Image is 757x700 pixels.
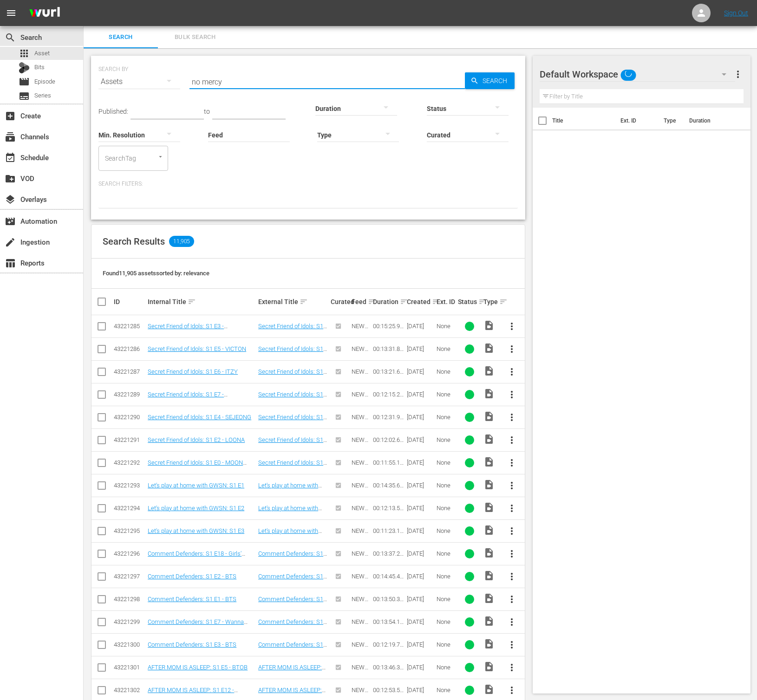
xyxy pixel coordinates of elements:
[501,406,523,428] button: more_vert
[19,91,30,102] span: Series
[352,459,370,536] span: NEW [DOMAIN_NAME]_Samsung TV Plus_Sep_2020_F01
[373,345,404,352] div: 00:13:31.863
[352,414,370,490] span: NEW [DOMAIN_NAME]_Samsung TV Plus_Sep_2020_F01
[432,298,440,306] span: sort
[407,459,434,466] div: [DATE]
[373,505,404,512] div: 00:12:13.565
[483,502,495,513] span: Video
[114,459,145,466] div: 43221292
[114,596,145,603] div: 43221298
[258,368,327,382] a: Secret Friend of Idols: S1 E6 - ITZY
[373,618,404,625] div: 00:13:54.177
[483,320,495,331] span: Video
[407,296,434,307] div: Created
[148,436,245,443] a: Secret Friend of Idols: S1 E2 - LOONA
[483,388,495,399] span: Video
[373,550,404,557] div: 00:13:37.204
[258,459,327,473] a: Secret Friend of Idols: S1 E0 - MOON BYUL
[103,236,165,247] span: Search Results
[98,69,180,95] div: Assets
[6,7,17,19] span: menu
[114,618,145,625] div: 43221299
[114,641,145,648] div: 43221300
[148,505,244,512] a: Let's play at home with GWSN: S1 E2
[148,618,248,632] a: Comment Defenders: S1 E7 - Wanna One
[400,298,408,306] span: sort
[5,32,16,43] span: Search
[658,108,684,134] th: Type
[258,482,322,496] a: Let's play at home with GWSN: S1 E1
[437,298,455,305] div: Ext. ID
[483,593,495,604] span: Video
[148,641,236,648] a: Comment Defenders: S1 E3 - BTS
[352,527,370,604] span: NEW [DOMAIN_NAME]_Samsung TV Plus_Sep_2020_F01
[114,323,145,330] div: 43221285
[114,550,145,557] div: 43221296
[352,596,370,672] span: NEW [DOMAIN_NAME]_Samsung TV Plus_Sep_2020_F01
[34,77,55,86] span: Episode
[506,525,517,537] span: more_vert
[204,108,210,115] span: to
[148,414,251,421] a: Secret Friend of Idols: S1 E4 - SEJEONG
[437,618,455,625] div: None
[352,368,370,445] span: NEW [DOMAIN_NAME]_Samsung TV Plus_Sep_2020_F01
[615,108,659,134] th: Ext. ID
[98,108,128,115] span: Published:
[352,345,370,422] span: NEW [DOMAIN_NAME]_Samsung TV Plus_Sep_2020_F01
[483,456,495,467] span: Video
[148,323,228,337] a: Secret Friend of Idols: S1 E3 - PENTAGON
[506,389,517,400] span: more_vert
[501,497,523,519] button: more_vert
[258,296,328,307] div: External Title
[552,108,615,134] th: Title
[506,571,517,582] span: more_vert
[188,298,196,306] span: sort
[506,366,517,377] span: more_vert
[506,480,517,491] span: more_vert
[114,664,145,671] div: 43221301
[352,296,370,307] div: Feed
[483,296,498,307] div: Type
[114,505,145,512] div: 43221294
[501,520,523,542] button: more_vert
[373,391,404,398] div: 00:12:15.260
[148,664,248,671] a: AFTER MOM IS ASLEEP: S1 E5 - BTOB
[483,434,495,445] span: Video
[407,573,434,580] div: [DATE]
[258,596,327,609] a: Comment Defenders: S1 E1 - BTS
[483,411,495,422] span: Video
[483,570,495,581] span: Video
[437,436,455,443] div: None
[148,596,236,603] a: Comment Defenders: S1 E1 - BTS
[501,338,523,360] button: more_vert
[437,527,455,534] div: None
[506,457,517,468] span: more_vert
[407,391,434,398] div: [DATE]
[732,63,744,85] button: more_vert
[5,237,16,248] span: Ingestion
[19,48,30,59] span: Asset
[114,573,145,580] div: 43221297
[5,152,16,163] span: Schedule
[437,459,455,466] div: None
[373,436,404,443] div: 00:12:02.652
[5,131,16,143] span: Channels
[506,616,517,628] span: more_vert
[373,573,404,580] div: 00:14:45.447
[483,661,495,672] span: Video
[506,594,517,605] span: more_vert
[373,527,404,534] div: 00:11:23.132
[373,664,404,671] div: 00:13:46.306
[407,323,434,330] div: [DATE]
[501,452,523,474] button: more_vert
[478,298,487,306] span: sort
[437,368,455,375] div: None
[163,32,227,43] span: Bulk Search
[331,298,349,305] div: Curated
[407,436,434,443] div: [DATE]
[373,368,404,375] div: 00:13:21.669
[258,664,326,678] a: AFTER MOM IS ASLEEP: S1 E5 - BTOB
[258,436,327,450] a: Secret Friend of Idols: S1 E2 - LOONA
[437,641,455,648] div: None
[373,414,404,421] div: 00:12:31.956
